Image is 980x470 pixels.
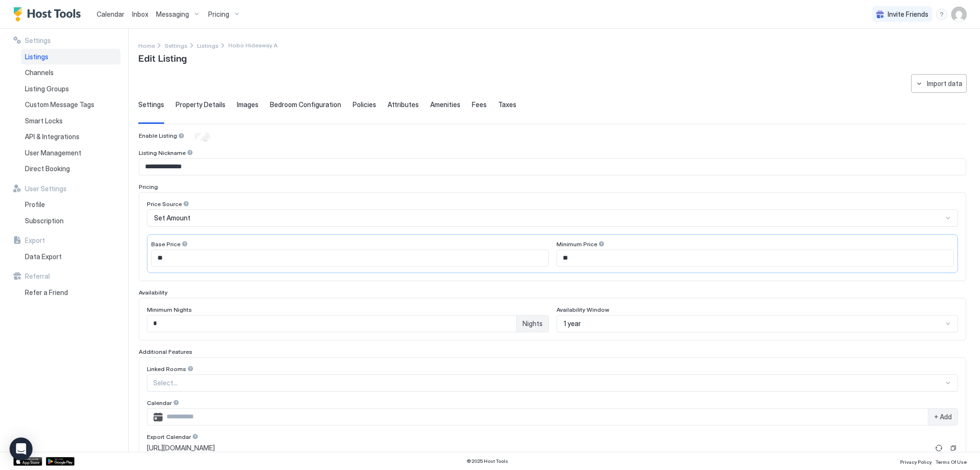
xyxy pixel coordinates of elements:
a: Direct Booking [21,161,121,177]
a: User Management [21,145,121,161]
span: Fees [472,100,487,109]
a: Settings [165,40,188,50]
span: Listings [25,53,48,61]
span: Listing Groups [25,85,69,93]
span: Amenities [430,100,460,109]
a: Data Export [21,249,121,265]
span: Refer a Friend [25,288,68,297]
span: Direct Booking [25,164,70,173]
a: API & Integrations [21,129,121,145]
a: Listings [197,40,219,50]
button: Refresh [933,442,945,454]
input: Input Field [139,159,966,175]
a: Google Play Store [46,457,75,466]
span: Referral [25,272,50,281]
span: © 2025 Host Tools [467,458,508,464]
span: Subscription [25,217,64,225]
a: Listings [21,49,121,65]
a: Host Tools Logo [13,7,85,22]
div: User profile [951,7,967,22]
a: Smart Locks [21,113,121,129]
button: Import data [911,74,967,93]
a: Custom Message Tags [21,97,121,113]
span: Attributes [388,100,419,109]
span: Smart Locks [25,117,63,125]
span: Pricing [139,183,158,190]
span: Pricing [208,10,229,19]
span: Listings [197,42,219,49]
div: Breadcrumb [165,40,188,50]
span: Linked Rooms [147,365,186,372]
span: Calendar [147,399,172,406]
span: Terms Of Use [935,459,967,465]
span: + Add [934,413,952,421]
span: Breadcrumb [228,42,278,49]
span: Additional Features [139,348,192,355]
span: Data Export [25,252,62,261]
span: Custom Message Tags [25,100,94,109]
a: Refer a Friend [21,284,121,301]
span: Export [25,236,45,245]
span: Availability Window [557,306,609,313]
a: Home [138,40,155,50]
span: Settings [138,100,164,109]
span: Calendar [97,10,124,18]
div: Breadcrumb [138,40,155,50]
a: App Store [13,457,42,466]
span: User Management [25,149,81,157]
a: Privacy Policy [900,456,932,466]
a: Profile [21,197,121,213]
span: Property Details [176,100,225,109]
a: Listing Groups [21,81,121,97]
span: Messaging [156,10,189,19]
span: Availability [139,289,167,296]
a: Channels [21,65,121,81]
a: [URL][DOMAIN_NAME] [147,444,929,452]
span: Nights [523,319,543,328]
div: menu [936,9,947,20]
span: 1 year [564,319,581,328]
span: Set Amount [154,214,190,222]
a: Terms Of Use [935,456,967,466]
div: Import data [927,78,962,88]
span: Minimum Nights [147,306,192,313]
span: Inbox [132,10,148,18]
span: Policies [353,100,376,109]
span: Enable Listing [139,132,177,139]
input: Input Field [163,409,928,425]
span: API & Integrations [25,132,79,141]
span: Profile [25,200,45,209]
input: Input Field [147,316,516,332]
span: Base Price [151,240,180,248]
span: Home [138,42,155,49]
span: Taxes [498,100,516,109]
span: Price Source [147,200,182,208]
span: [URL][DOMAIN_NAME] [147,444,215,452]
div: Breadcrumb [197,40,219,50]
input: Input Field [152,250,548,266]
div: Open Intercom Messenger [10,437,33,460]
button: Copy [948,443,958,453]
span: Channels [25,68,54,77]
span: Privacy Policy [900,459,932,465]
a: Subscription [21,213,121,229]
span: User Settings [25,185,67,193]
a: Calendar [97,9,124,19]
span: Listing Nickname [139,149,186,156]
span: Edit Listing [138,50,187,65]
a: Inbox [132,9,148,19]
span: Invite Friends [888,10,928,19]
span: Export Calendar [147,433,191,440]
span: Images [237,100,258,109]
span: Settings [25,36,51,45]
span: Minimum Price [557,240,597,248]
span: Bedroom Configuration [270,100,341,109]
span: Settings [165,42,188,49]
input: Input Field [557,250,954,266]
